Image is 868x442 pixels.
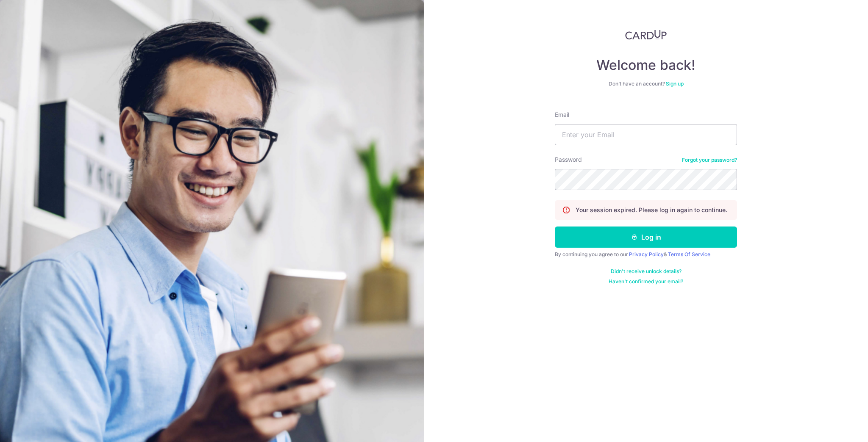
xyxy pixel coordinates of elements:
[668,251,710,257] a: Terms Of Service
[682,157,737,163] a: Forgot your password?
[666,80,684,87] a: Sign up
[629,251,664,257] a: Privacy Policy
[576,206,727,214] p: Your session expired. Please log in again to continue.
[555,110,569,119] label: Email
[625,30,667,40] img: CardUp Logo
[555,227,737,248] button: Log in
[555,80,737,87] div: Don’t have an account?
[555,155,582,164] label: Password
[609,278,683,285] a: Haven't confirmed your email?
[611,268,682,275] a: Didn't receive unlock details?
[555,251,737,258] div: By continuing you agree to our &
[555,57,737,74] h4: Welcome back!
[555,124,737,145] input: Enter your Email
